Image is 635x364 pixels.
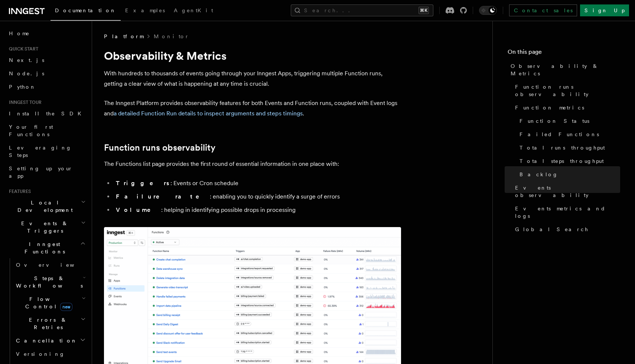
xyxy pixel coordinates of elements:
[520,131,599,138] span: Failed Functions
[515,83,620,98] span: Function runs observability
[512,101,620,114] a: Function metrics
[508,47,620,59] h4: On this page
[515,226,589,233] span: Global Search
[13,313,87,334] button: Errors & Retries
[517,114,620,128] a: Function Status
[104,98,401,119] p: The Inngest Platform provides observability features for both Events and Function runs, coupled w...
[169,2,218,20] a: AgentKit
[580,4,629,16] a: Sign Up
[517,141,620,154] a: Total runs throughput
[6,99,42,105] span: Inngest tour
[16,262,92,268] span: Overview
[6,80,87,94] a: Python
[9,84,36,90] span: Python
[512,181,620,202] a: Events observability
[6,217,87,237] button: Events & Triggers
[51,2,121,21] a: Documentation
[104,68,401,89] p: With hundreds to thousands of events going through your Inngest Apps, triggering multiple Functio...
[512,202,620,223] a: Events metrics and logs
[114,191,401,202] li: : enabling you to quickly identify a surge of errors
[60,303,72,311] span: new
[6,67,87,80] a: Node.js
[9,165,73,179] span: Setting up your app
[517,154,620,168] a: Total steps throughput
[116,180,170,187] strong: Triggers
[104,33,143,40] span: Platform
[114,178,401,188] li: : Events or Cron schedule
[104,49,401,62] h1: Observability & Metrics
[520,117,589,125] span: Function Status
[55,7,116,13] span: Documentation
[6,53,87,67] a: Next.js
[13,316,81,331] span: Errors & Retries
[116,206,161,213] strong: Volume
[511,62,620,77] span: Observability & Metrics
[515,184,620,199] span: Events observability
[116,193,210,200] strong: Failure rate
[520,171,558,178] span: Backlog
[114,110,303,117] a: a detailed Function Run details to inspect arguments and steps timings
[9,145,72,158] span: Leveraging Steps
[9,30,30,37] span: Home
[515,205,620,220] span: Events metrics and logs
[13,292,87,313] button: Flow Controlnew
[13,272,87,292] button: Steps & Workflows
[6,27,87,40] a: Home
[125,7,165,13] span: Examples
[512,223,620,236] a: Global Search
[9,57,44,63] span: Next.js
[419,7,429,14] kbd: ⌘K
[13,337,77,344] span: Cancellation
[515,104,584,111] span: Function metrics
[121,2,169,20] a: Examples
[6,199,81,214] span: Local Development
[13,295,82,310] span: Flow Control
[6,107,87,120] a: Install the SDK
[6,220,81,235] span: Events & Triggers
[13,275,83,289] span: Steps & Workflows
[6,240,80,255] span: Inngest Functions
[520,144,605,151] span: Total runs throughput
[13,347,87,361] a: Versioning
[517,168,620,181] a: Backlog
[16,351,65,357] span: Versioning
[517,128,620,141] a: Failed Functions
[13,258,87,272] a: Overview
[13,334,87,347] button: Cancellation
[6,141,87,162] a: Leveraging Steps
[6,188,31,194] span: Features
[6,237,87,258] button: Inngest Functions
[114,205,401,215] li: : helping in identifying possible drops in processing
[6,162,87,183] a: Setting up your app
[154,33,189,40] a: Monitor
[104,142,215,153] a: Function runs observability
[291,4,433,16] button: Search...⌘K
[512,80,620,101] a: Function runs observability
[9,111,86,117] span: Install the SDK
[520,157,604,165] span: Total steps throughput
[6,46,38,52] span: Quick start
[479,6,497,15] button: Toggle dark mode
[508,59,620,80] a: Observability & Metrics
[509,4,577,16] a: Contact sales
[6,120,87,141] a: Your first Functions
[9,124,53,137] span: Your first Functions
[174,7,213,13] span: AgentKit
[6,196,87,217] button: Local Development
[9,70,44,76] span: Node.js
[104,159,401,169] p: The Functions list page provides the first round of essential information in one place with:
